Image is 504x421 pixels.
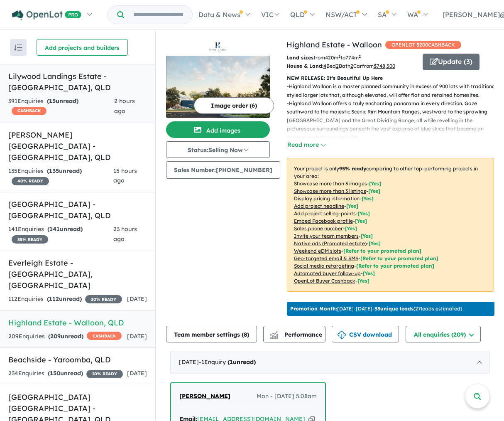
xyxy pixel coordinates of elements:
span: [ Yes ] [362,195,374,202]
p: - Highland Walloon is a master planned community in excess of 900 lots with traditional-styled la... [287,82,501,99]
button: Add projects and builders [37,39,128,56]
span: Performance [271,331,322,338]
span: [ Yes ] [368,188,380,194]
img: bar-chart.svg [270,334,278,339]
button: Add images [166,121,270,138]
u: Native ads (Promoted estate) [294,240,367,246]
span: 2 hours ago [114,97,135,115]
b: House & Land: [286,63,323,69]
u: Invite your team members [294,233,359,239]
u: Weekend eDM slots [294,248,341,254]
img: download icon [338,331,346,340]
p: Bed Bath Car from [286,62,416,70]
sup: 2 [338,54,340,59]
strong: ( unread) [228,358,256,366]
strong: ( unread) [48,332,83,340]
span: 20 % READY [86,370,123,378]
span: [DATE] [127,295,147,303]
u: $ 748,500 [374,63,395,69]
span: 15 hours ago [113,167,137,185]
a: Highland Estate - Walloon [286,40,382,49]
img: Highland Estate - Walloon [166,56,270,118]
u: Showcase more than 3 images [294,180,367,187]
span: 35 % READY [12,235,48,244]
span: 150 [50,369,60,377]
h5: [PERSON_NAME][GEOGRAPHIC_DATA] - [GEOGRAPHIC_DATA] , QLD [8,129,147,163]
strong: ( unread) [47,295,82,303]
span: 40 % READY [12,177,49,185]
span: [PERSON_NAME] [179,392,230,400]
span: [ Yes ] [346,203,358,209]
button: Status:Selling Now [166,141,270,158]
img: Highland Estate - Walloon Logo [169,42,267,52]
u: Embed Facebook profile [294,218,353,224]
img: sort.svg [14,44,22,51]
strong: ( unread) [48,369,83,377]
u: Add project headline [294,203,344,209]
p: Your project is only comparing to other top-performing projects in your area: - - - - - - - - - -... [287,158,494,292]
h5: Everleigh Estate - [GEOGRAPHIC_DATA] , [GEOGRAPHIC_DATA] [8,257,147,291]
div: 391 Enquir ies [8,96,114,116]
strong: ( unread) [47,167,82,175]
span: [Refer to your promoted plan] [356,263,434,269]
span: [ Yes ] [358,210,370,217]
span: 141 [49,225,60,233]
span: 8 [244,331,247,338]
div: 209 Enquir ies [8,332,122,342]
u: 2 [350,63,353,69]
span: [ Yes ] [361,233,373,239]
button: Read more [287,140,326,150]
span: 23 hours ago [113,225,137,243]
span: 1 [230,358,233,366]
h5: [GEOGRAPHIC_DATA] - [GEOGRAPHIC_DATA] , QLD [8,199,147,221]
strong: ( unread) [47,97,78,105]
input: Try estate name, suburb, builder or developer [126,6,191,24]
button: All enquiries (209) [406,326,481,342]
u: Showcase more than 3 listings [294,188,366,194]
u: 2 [336,63,339,69]
b: 33 unique leads [374,305,413,312]
u: Display pricing information [294,195,360,202]
span: [Refer to your promoted plan] [343,248,421,254]
a: [PERSON_NAME] [179,391,230,401]
button: Team member settings (8) [166,326,257,342]
span: 209 [50,332,61,340]
span: [DATE] [127,332,147,340]
button: CSV download [332,326,399,342]
span: [ Yes ] [355,218,367,224]
h5: Beachside - Yaroomba , QLD [8,354,147,365]
button: Sales Number:[PHONE_NUMBER] [166,161,280,179]
sup: 2 [359,54,361,59]
p: NEW RELEASE: It's Beautiful Up Here [287,74,494,82]
p: from [286,54,416,62]
button: Update (3) [423,54,480,70]
span: 112 [49,295,59,303]
h5: Highland Estate - Walloon , QLD [8,317,147,328]
u: Social media retargeting [294,263,354,269]
div: 141 Enquir ies [8,224,113,244]
span: CASHBACK [87,332,122,340]
strong: ( unread) [47,225,83,233]
u: 774 m [345,54,361,61]
img: line-chart.svg [270,331,277,336]
b: 95 % ready [339,165,366,172]
u: Add project selling-points [294,210,356,217]
p: [DATE] - [DATE] - ( 27 leads estimated) [290,305,462,313]
div: 234 Enquir ies [8,369,123,379]
b: Land sizes [286,54,313,61]
span: [Yes] [369,240,381,246]
button: Image order (6) [194,97,274,114]
h5: Lilywood Landings Estate - [GEOGRAPHIC_DATA] , QLD [8,71,147,93]
span: 30 % READY [85,295,122,303]
img: Openlot PRO Logo White [12,10,81,20]
div: [DATE] [170,351,490,374]
span: Mon - [DATE] 5:08am [257,391,317,401]
div: 112 Enquir ies [8,294,122,304]
span: OPENLOT $ 200 CASHBACK [385,41,461,49]
span: [DATE] [127,369,147,377]
span: 135 [49,167,59,175]
button: Performance [263,326,325,342]
u: OpenLot Buyer Cashback [294,278,355,284]
u: 420 m [325,54,340,61]
span: [ Yes ] [369,180,381,187]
